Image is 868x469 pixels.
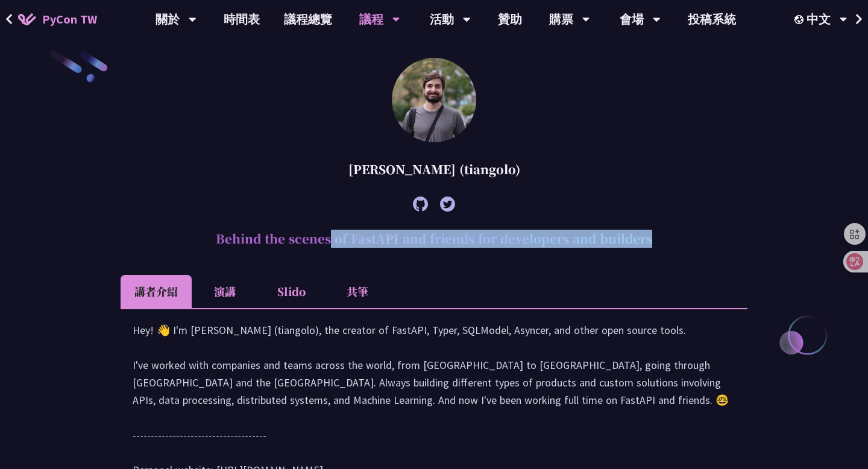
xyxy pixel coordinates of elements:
[18,13,36,25] img: Home icon of PyCon TW 2025
[794,15,807,24] img: Locale Icon
[192,275,258,308] li: 演講
[121,221,747,257] h2: Behind the scenes of FastAPI and friends for developers and builders
[392,58,476,142] img: Sebastián Ramírez (tiangolo)
[121,151,747,187] div: [PERSON_NAME] (tiangolo)
[121,275,192,308] li: 講者介紹
[42,10,97,28] span: PyCon TW
[6,4,109,34] a: PyCon TW
[258,275,324,308] li: Slido
[324,275,391,308] li: 共筆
